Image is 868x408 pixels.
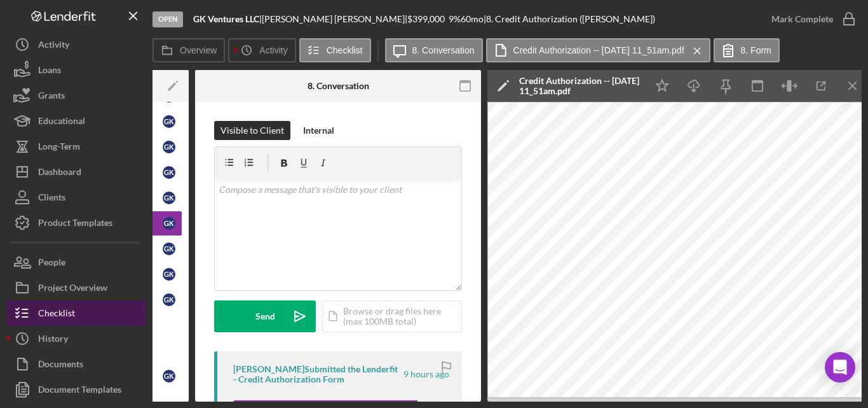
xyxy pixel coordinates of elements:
[412,45,475,55] label: 8. Conversation
[771,6,833,32] div: Mark Complete
[297,121,341,140] button: Internal
[407,13,445,24] span: $399,000
[153,38,225,62] button: Overview
[163,370,175,383] div: G K
[214,300,316,332] button: Send
[6,32,146,57] button: Activity
[163,243,175,255] div: G K
[38,185,65,213] div: Clients
[6,134,146,159] button: Long-Term
[513,45,684,55] label: Credit Authorization -- [DATE] 11_51am.pdf
[38,159,81,188] div: Dashboard
[262,14,407,24] div: [PERSON_NAME] [PERSON_NAME] |
[6,159,146,185] button: Dashboard
[38,300,75,329] div: Checklist
[180,45,217,55] label: Overview
[6,377,146,402] button: Document Templates
[153,11,183,27] div: Open
[163,115,175,128] div: G K
[163,217,175,230] div: G K
[163,141,175,153] div: G K
[6,351,146,377] button: Documents
[38,83,65,111] div: Grants
[38,32,69,60] div: Activity
[6,57,146,83] button: Loans
[486,38,710,62] button: Credit Authorization -- [DATE] 11_51am.pdf
[6,108,146,134] button: Educational
[6,250,146,275] button: People
[6,326,146,351] button: History
[163,166,175,179] div: G K
[38,326,68,355] div: History
[6,275,146,300] button: Project Overview
[193,14,262,24] div: |
[759,6,862,32] button: Mark Complete
[303,121,334,140] div: Internal
[163,268,175,281] div: G K
[741,45,771,55] label: 8. Form
[38,275,107,304] div: Project Overview
[163,293,175,306] div: G K
[403,369,449,379] time: 2025-09-17 15:51
[38,250,65,278] div: People
[519,76,640,96] div: Credit Authorization -- [DATE] 11_51am.pdf
[714,38,780,62] button: 8. Form
[825,352,855,383] div: Open Intercom Messenger
[6,83,146,108] button: Grants
[327,45,363,55] label: Checklist
[6,210,146,236] button: Product Templates
[6,300,146,326] button: Checklist
[255,300,275,332] div: Send
[220,121,284,140] div: Visible to Client
[38,377,121,405] div: Document Templates
[484,14,655,24] div: | 8. Credit Authorization ([PERSON_NAME])
[299,38,371,62] button: Checklist
[38,210,112,239] div: Product Templates
[163,192,175,204] div: G K
[193,13,259,24] b: GK Ventures LLC
[233,364,402,384] div: [PERSON_NAME] Submitted the Lenderfit - Credit Authorization Form
[6,185,146,210] button: Clients
[214,121,290,140] button: Visible to Client
[449,14,461,24] div: 9 %
[461,14,484,24] div: 60 mo
[38,108,85,137] div: Educational
[38,57,61,86] div: Loans
[308,81,369,91] div: 8. Conversation
[385,38,483,62] button: 8. Conversation
[228,38,295,62] button: Activity
[38,351,83,380] div: Documents
[259,45,287,55] label: Activity
[38,134,80,162] div: Long-Term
